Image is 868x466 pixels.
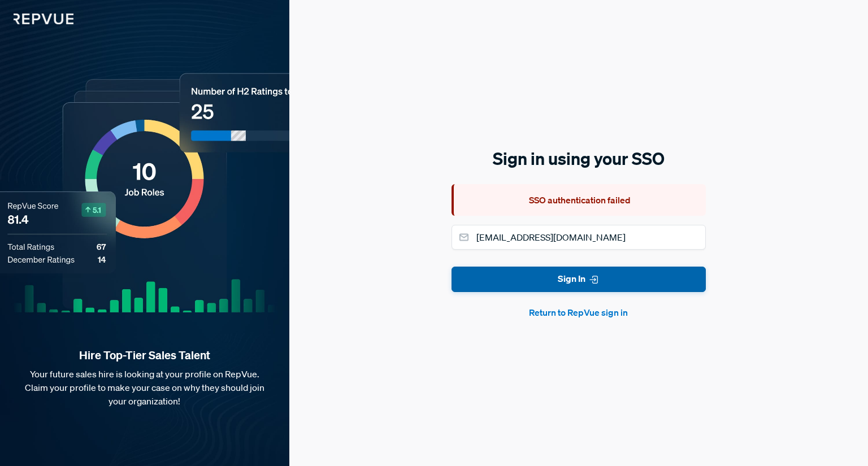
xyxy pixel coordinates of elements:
button: Return to RepVue sign in [452,306,706,319]
button: Sign In [452,267,706,292]
input: Email address [452,225,706,250]
strong: Hire Top-Tier Sales Talent [18,348,271,363]
p: Your future sales hire is looking at your profile on RepVue. Claim your profile to make your case... [18,367,271,408]
h5: Sign in using your SSO [452,147,706,171]
div: SSO authentication failed [452,184,706,216]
